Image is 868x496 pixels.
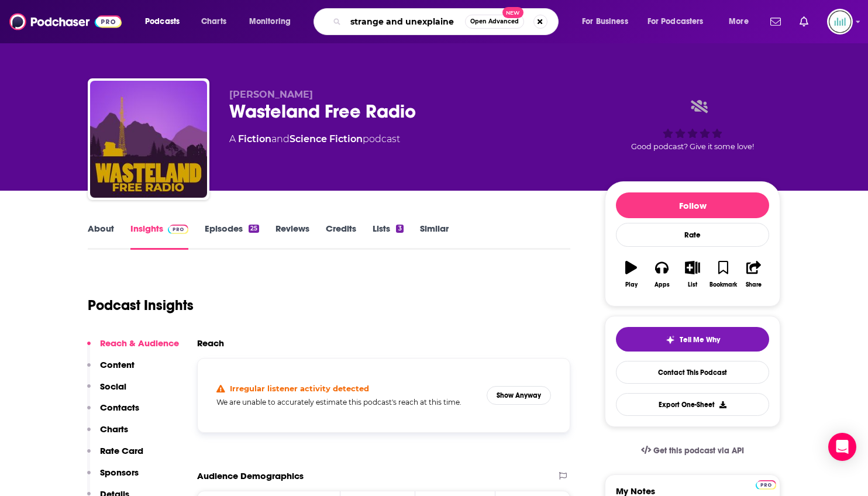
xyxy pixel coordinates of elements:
[420,223,449,250] a: Similar
[88,223,114,250] a: About
[271,133,290,144] span: and
[827,9,853,35] img: User Profile
[653,446,744,456] span: Get this podcast via API
[574,12,643,31] button: open menu
[616,253,646,295] button: Play
[145,13,180,30] span: Podcasts
[746,281,762,288] div: Share
[87,337,179,359] button: Reach & Audience
[729,13,749,30] span: More
[373,223,403,250] a: Lists3
[666,335,675,345] img: tell me why sparkle
[721,12,763,31] button: open menu
[396,225,403,233] div: 3
[216,398,477,407] h5: We are unable to accurately estimate this podcast's reach at this time.
[655,281,670,288] div: Apps
[827,9,853,35] button: Show profile menu
[197,337,224,349] h2: Reach
[616,393,769,416] button: Export One-Sheet
[605,89,780,161] div: Good podcast? Give it some love!
[640,12,721,31] button: open menu
[90,81,207,198] img: Wasteland Free Radio
[87,467,139,488] button: Sponsors
[230,384,369,393] h4: Irregular listener activity detected
[616,192,769,218] button: Follow
[100,381,126,392] p: Social
[290,133,363,144] a: Science Fiction
[100,467,139,478] p: Sponsors
[87,423,128,445] button: Charts
[197,470,304,481] h2: Audience Demographics
[9,11,122,33] img: Podchaser - Follow, Share and Rate Podcasts
[680,335,720,345] span: Tell Me Why
[229,89,313,100] span: [PERSON_NAME]
[325,8,570,35] div: Search podcasts, credits, & more...
[739,253,769,295] button: Share
[87,445,143,467] button: Rate Card
[647,13,704,30] span: For Podcasters
[688,281,697,288] div: List
[100,359,135,370] p: Content
[709,281,737,288] div: Bookmark
[87,402,139,423] button: Contacts
[238,133,271,144] a: Fiction
[137,12,195,31] button: open menu
[88,297,194,314] h1: Podcast Insights
[827,9,853,35] span: Logged in as podglomerate
[205,223,259,250] a: Episodes25
[616,361,769,384] a: Contact This Podcast
[249,225,259,233] div: 25
[249,13,291,30] span: Monitoring
[326,223,356,250] a: Credits
[828,433,856,461] div: Open Intercom Messenger
[100,402,139,413] p: Contacts
[87,359,135,381] button: Content
[100,337,179,349] p: Reach & Audience
[201,13,226,30] span: Charts
[502,7,523,18] span: New
[346,12,465,31] input: Search podcasts, credits, & more...
[87,381,126,402] button: Social
[275,223,309,250] a: Reviews
[646,253,677,295] button: Apps
[229,132,400,146] div: A podcast
[194,12,233,31] a: Charts
[632,436,753,465] a: Get this podcast via API
[677,253,708,295] button: List
[487,386,551,405] button: Show Anyway
[241,12,306,31] button: open menu
[168,225,188,234] img: Podchaser Pro
[130,223,188,250] a: InsightsPodchaser Pro
[100,423,128,435] p: Charts
[582,13,628,30] span: For Business
[616,327,769,352] button: tell me why sparkleTell Me Why
[616,223,769,247] div: Rate
[795,12,813,32] a: Show notifications dropdown
[766,12,786,32] a: Show notifications dropdown
[756,480,776,490] img: Podchaser Pro
[100,445,143,456] p: Rate Card
[756,478,776,490] a: Pro website
[631,142,754,151] span: Good podcast? Give it some love!
[708,253,738,295] button: Bookmark
[625,281,638,288] div: Play
[470,19,519,25] span: Open Advanced
[465,15,524,29] button: Open AdvancedNew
